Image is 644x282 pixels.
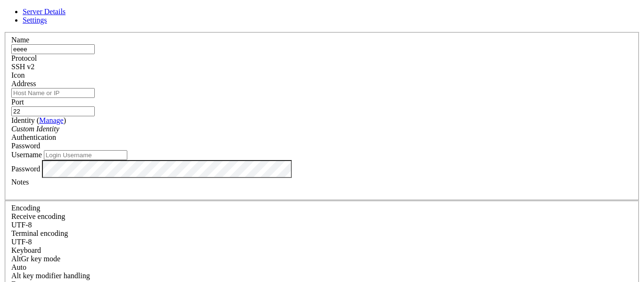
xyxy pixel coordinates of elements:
[44,150,127,160] input: Login Username
[11,221,32,229] span: UTF-8
[23,8,66,16] a: Server Details
[11,229,68,237] label: The default terminal encoding. ISO-2022 enables character map translations (like graphics maps). ...
[11,212,65,220] label: Set the expected encoding for data received from the host. If the encodings do not match, visual ...
[39,116,64,124] a: Manage
[11,71,25,79] label: Icon
[11,272,90,280] label: Controls how the Alt key is handled. Escape: Send an ESC prefix. 8-Bit: Add 128 to the typed char...
[11,221,633,229] div: UTF-8
[11,36,29,44] label: Name
[11,204,40,212] label: Encoding
[11,178,29,186] label: Notes
[11,164,40,172] label: Password
[11,142,40,150] span: Password
[11,98,24,106] label: Port
[11,116,66,124] label: Identity
[11,142,633,150] div: Password
[11,133,56,141] label: Authentication
[11,151,42,159] label: Username
[11,246,41,254] label: Keyboard
[11,63,34,71] span: SSH v2
[11,263,26,271] span: Auto
[11,63,633,71] div: SSH v2
[11,238,633,246] div: UTF-8
[11,125,633,133] div: Custom Identity
[11,263,633,272] div: Auto
[11,80,36,88] label: Address
[11,125,59,133] i: Custom Identity
[11,54,37,62] label: Protocol
[11,238,32,246] span: UTF-8
[11,44,95,54] input: Server Name
[37,116,66,124] span: ( )
[23,16,47,24] a: Settings
[11,88,95,98] input: Host Name or IP
[11,106,95,116] input: Port Number
[11,255,60,263] label: Set the expected encoding for data received from the host. If the encodings do not match, visual ...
